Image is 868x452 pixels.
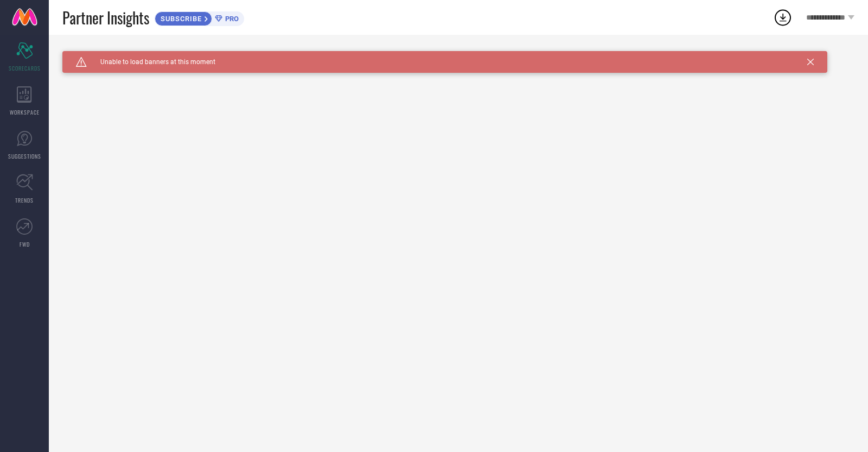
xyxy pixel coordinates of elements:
span: Unable to load banners at this moment [87,58,215,66]
span: FWD [20,240,30,248]
span: Partner Insights [62,7,149,29]
span: SUGGESTIONS [8,152,41,160]
a: SUBSCRIBEPRO [155,9,244,26]
span: SUBSCRIBE [155,15,205,23]
span: TRENDS [15,196,34,204]
div: Open download list [773,8,793,27]
span: WORKSPACE [10,108,40,116]
span: PRO [222,15,239,23]
span: SCORECARDS [9,64,41,72]
div: Unable to load filters at this moment. Please try later. [62,51,854,60]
